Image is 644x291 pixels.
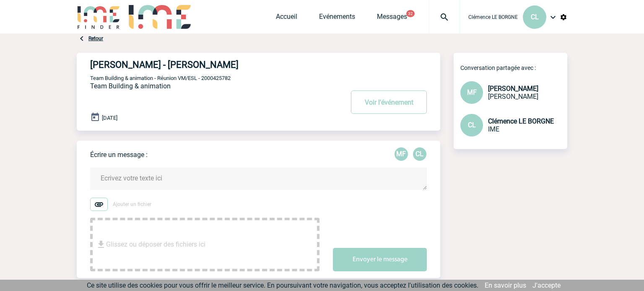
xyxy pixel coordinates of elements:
[488,117,554,125] span: Clémence LE BORGNE
[87,281,478,289] span: Ce site utilise des cookies pour vous offrir le meilleur service. En poursuivant votre navigation...
[106,224,205,265] span: Glissez ou déposer des fichiers ici
[532,281,561,289] a: J'accepte
[333,248,427,271] button: Envoyer le message
[395,147,408,161] p: MF
[467,88,477,96] span: MF
[488,93,538,100] span: [PERSON_NAME]
[77,5,120,29] img: IME-Finder
[377,13,407,24] a: Messages
[102,115,117,121] span: [DATE]
[276,13,297,24] a: Accueil
[406,10,415,17] button: 32
[413,147,426,161] p: CL
[485,281,526,289] a: En savoir plus
[90,75,231,81] span: Team Building & animation - Réunion VM/ESL - 2000425782
[113,201,151,207] span: Ajouter un fichier
[395,147,408,161] div: Marilou FORSMAN
[90,59,319,70] h4: [PERSON_NAME] - [PERSON_NAME]
[468,14,518,20] span: Clémence LE BORGNE
[413,147,426,161] div: Clémence LE BORGNE
[488,125,499,133] span: IME
[468,121,476,129] span: CL
[319,13,355,24] a: Evénements
[488,85,538,93] span: [PERSON_NAME]
[96,239,106,250] img: file_download.svg
[460,64,567,71] p: Conversation partagée avec :
[88,36,103,41] a: Retour
[531,13,539,21] span: CL
[90,82,171,90] span: Team Building & animation
[90,151,148,159] p: Écrire un message :
[351,90,427,114] button: Voir l'événement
